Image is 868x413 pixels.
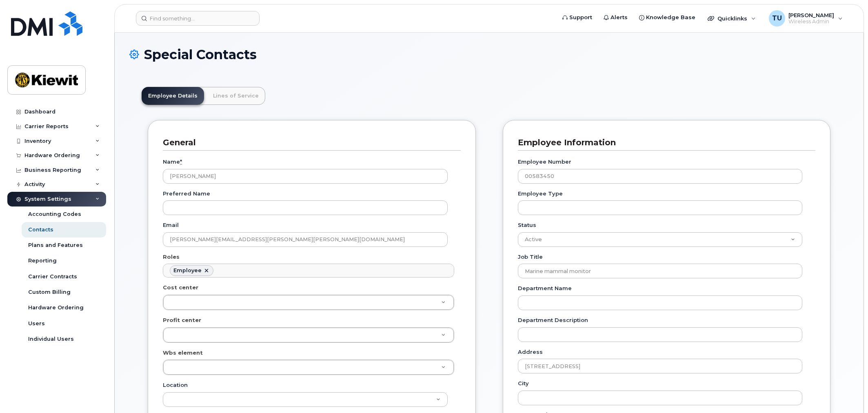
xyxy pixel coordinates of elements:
label: Cost center [163,284,198,291]
label: Employee Type [518,190,563,198]
a: Employee Details [142,87,204,105]
div: Employee [173,267,202,274]
label: Email [163,221,179,229]
h1: Special Contacts [129,47,849,62]
label: Status [518,221,536,229]
label: Roles [163,253,180,261]
h3: General [163,137,455,148]
label: Preferred Name [163,190,210,198]
label: Address [518,348,543,356]
label: Wbs element [163,349,203,357]
label: Job Title [518,253,543,261]
label: Location [163,381,188,389]
a: Lines of Service [206,87,265,105]
label: City [518,380,529,387]
label: Profit center [163,316,201,324]
label: Name [163,158,182,166]
abbr: required [180,158,182,165]
label: Department Name [518,284,572,292]
label: Employee Number [518,158,571,166]
h3: Employee Information [518,137,810,148]
label: Department Description [518,316,588,324]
